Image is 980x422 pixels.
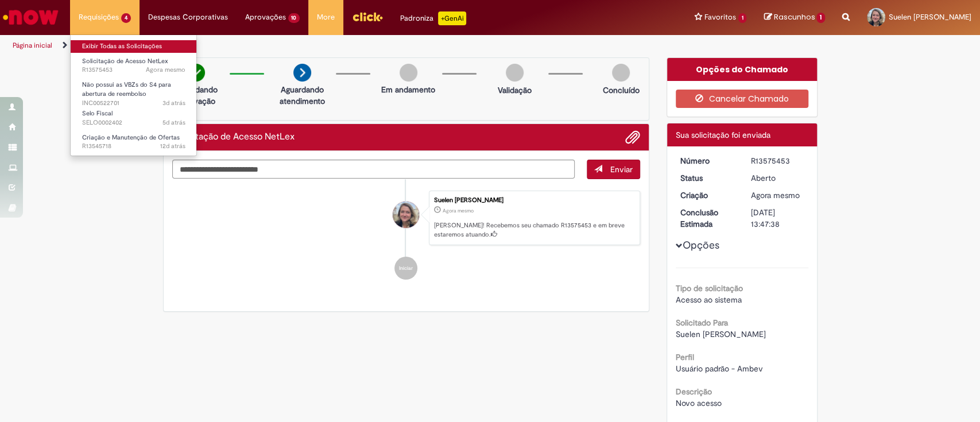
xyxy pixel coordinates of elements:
[506,64,524,82] img: img-circle-grey.png
[764,12,825,23] a: Rascunhos
[70,34,197,156] ul: Requisições
[9,35,645,56] ul: Trilhas de página
[602,84,639,96] p: Concluído
[434,221,634,239] p: [PERSON_NAME]! Recebemos seu chamado R13575453 e em breve estaremos atuando.
[443,207,474,214] span: Agora mesmo
[82,142,185,151] span: R13545718
[82,65,185,75] span: R13575453
[625,130,640,145] button: Adicionar anexos
[13,41,52,50] a: Página inicial
[162,118,185,127] span: 5d atrás
[676,329,766,339] span: Suelen [PERSON_NAME]
[676,398,722,408] span: Novo acesso
[751,207,804,230] div: [DATE] 13:47:38
[146,65,185,74] time: 29/09/2025 09:47:35
[82,99,185,108] span: INC00522701
[172,132,295,142] h2: Solicitação de Acesso NetLex Histórico de tíquete
[667,58,817,81] div: Opções do Chamado
[751,155,804,167] div: R13575453
[160,142,185,150] time: 18/09/2025 08:39:49
[82,80,171,98] span: Não possui as VBZs do S4 para abertura de reembolso
[672,172,742,184] dt: Status
[612,64,630,82] img: img-circle-grey.png
[676,130,770,140] span: Sua solicitação foi enviada
[82,57,168,65] span: Solicitação de Acesso NetLex
[121,13,131,23] span: 4
[672,207,742,230] dt: Conclusão Estimada
[317,11,335,23] span: More
[751,189,804,201] div: 29/09/2025 09:47:34
[610,164,633,175] span: Enviar
[751,190,800,200] time: 29/09/2025 09:47:34
[274,84,330,107] p: Aguardando atendimento
[676,295,742,305] span: Acesso ao sistema
[773,11,815,22] span: Rascunhos
[293,64,311,82] img: arrow-next.png
[434,197,634,204] div: Suelen [PERSON_NAME]
[288,13,300,23] span: 10
[400,11,466,25] div: Padroniza
[160,142,185,150] span: 12d atrás
[400,64,417,82] img: img-circle-grey.png
[245,11,286,23] span: Aprovações
[71,55,197,76] a: Aberto R13575453 : Solicitação de Acesso NetLex
[738,13,747,23] span: 1
[676,283,743,293] b: Tipo de solicitação
[676,352,694,362] b: Perfil
[393,202,419,228] div: Suelen Nicolino Mazza
[172,179,641,292] ul: Histórico de tíquete
[162,99,185,107] span: 3d atrás
[352,8,383,25] img: click_logo_yellow_360x200.png
[172,191,641,246] li: Suelen Nicolino Mazza
[587,160,640,179] button: Enviar
[71,131,197,153] a: Aberto R13545718 : Criação e Manutenção de Ofertas
[816,13,825,23] span: 1
[146,65,185,74] span: Agora mesmo
[82,118,185,127] span: SELO0002402
[71,79,197,103] a: Aberto INC00522701 : Não possui as VBZs do S4 para abertura de reembolso
[438,11,466,25] p: +GenAi
[148,11,228,23] span: Despesas Corporativas
[751,172,804,184] div: Aberto
[704,11,736,23] span: Favoritos
[498,84,532,96] p: Validação
[381,84,435,95] p: Em andamento
[172,160,575,179] textarea: Digite sua mensagem aqui...
[443,207,474,214] time: 29/09/2025 09:47:34
[676,363,763,374] span: Usuário padrão - Ambev
[79,11,119,23] span: Requisições
[71,40,197,53] a: Exibir Todas as Solicitações
[82,133,180,142] span: Criação e Manutenção de Ofertas
[676,90,808,108] button: Cancelar Chamado
[82,109,113,118] span: Selo Fiscal
[162,118,185,127] time: 25/09/2025 08:15:12
[676,386,712,397] b: Descrição
[71,107,197,129] a: Aberto SELO0002402 : Selo Fiscal
[162,99,185,107] time: 26/09/2025 15:32:16
[676,318,728,328] b: Solicitado Para
[672,155,742,167] dt: Número
[1,6,60,29] img: ServiceNow
[751,190,800,200] span: Agora mesmo
[889,12,971,22] span: Suelen [PERSON_NAME]
[672,189,742,201] dt: Criação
